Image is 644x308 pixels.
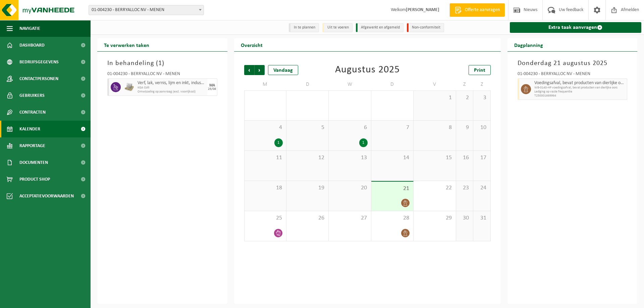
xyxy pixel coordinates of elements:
[449,3,505,17] a: Offerte aanvragen
[477,214,487,222] span: 31
[406,7,439,12] strong: [PERSON_NAME]
[460,154,470,162] span: 16
[375,185,410,192] span: 21
[332,124,367,131] span: 6
[158,60,162,67] span: 1
[234,38,269,51] h2: Overzicht
[19,121,40,137] span: Kalender
[290,214,325,222] span: 26
[19,104,46,121] span: Contracten
[332,154,367,162] span: 13
[332,184,367,192] span: 20
[138,86,206,90] span: KGA Colli
[460,184,470,192] span: 23
[417,124,452,131] span: 8
[19,37,45,54] span: Dashboard
[474,68,485,73] span: Print
[19,87,45,104] span: Gebruikers
[414,78,456,90] td: V
[124,82,134,92] img: LP-PA-00000-WDN-11
[510,22,642,33] a: Extra taak aanvragen
[407,23,444,32] li: Non-conformiteit
[19,137,45,154] span: Rapportage
[289,23,319,32] li: In te plannen
[248,184,283,192] span: 18
[518,58,628,68] h3: Donderdag 21 augustus 2025
[534,90,626,94] span: Lediging op vaste frequentie
[209,83,215,87] div: MA
[477,94,487,102] span: 3
[460,124,470,131] span: 9
[460,214,470,222] span: 30
[359,138,368,147] div: 1
[518,72,628,78] div: 01-004230 - BERRYALLOC NV - MENEN
[507,38,550,51] h2: Dagplanning
[417,184,452,192] span: 22
[469,65,491,75] a: Print
[534,86,626,90] span: WB-0140-HP voedingsafval, bevat producten van dierlijke oors
[375,154,410,162] span: 14
[417,94,452,102] span: 1
[356,23,404,32] li: Afgewerkt en afgemeld
[208,87,216,91] div: 25/08
[244,78,286,90] td: M
[332,214,367,222] span: 27
[290,154,325,162] span: 12
[286,78,329,90] td: D
[274,138,283,147] div: 1
[19,54,59,70] span: Bedrijfsgegevens
[107,58,217,68] h3: In behandeling ( )
[244,65,254,75] span: Vorige
[477,124,487,131] span: 10
[248,154,283,162] span: 11
[290,184,325,192] span: 19
[534,80,626,86] span: Voedingsafval, bevat producten van dierlijke oorsprong, onverpakt, categorie 3
[456,78,473,90] td: Z
[371,78,414,90] td: D
[19,154,48,171] span: Documenten
[97,38,156,51] h2: Te verwerken taken
[463,7,501,13] span: Offerte aanvragen
[19,70,58,87] span: Contactpersonen
[329,78,371,90] td: W
[460,94,470,102] span: 2
[417,154,452,162] span: 15
[322,23,353,32] li: Uit te voeren
[138,90,206,94] span: Omwisseling op aanvraag (excl. voorrijkost)
[477,184,487,192] span: 24
[107,72,217,78] div: 01-004230 - BERRYALLOC NV - MENEN
[89,5,204,15] span: 01-004230 - BERRYALLOC NV - MENEN
[138,80,206,86] span: Verf, lak, vernis, lijm en inkt, industrieel in kleinverpakking
[19,171,50,188] span: Product Shop
[290,124,325,131] span: 5
[534,94,626,98] span: T250001669964
[255,65,265,75] span: Volgende
[417,214,452,222] span: 29
[89,5,204,15] span: 01-004230 - BERRYALLOC NV - MENEN
[375,124,410,131] span: 7
[477,154,487,162] span: 17
[268,65,298,75] div: Vandaag
[473,78,490,90] td: Z
[19,20,40,37] span: Navigatie
[248,214,283,222] span: 25
[375,214,410,222] span: 28
[248,124,283,131] span: 4
[19,188,74,204] span: Acceptatievoorwaarden
[335,65,400,75] div: Augustus 2025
